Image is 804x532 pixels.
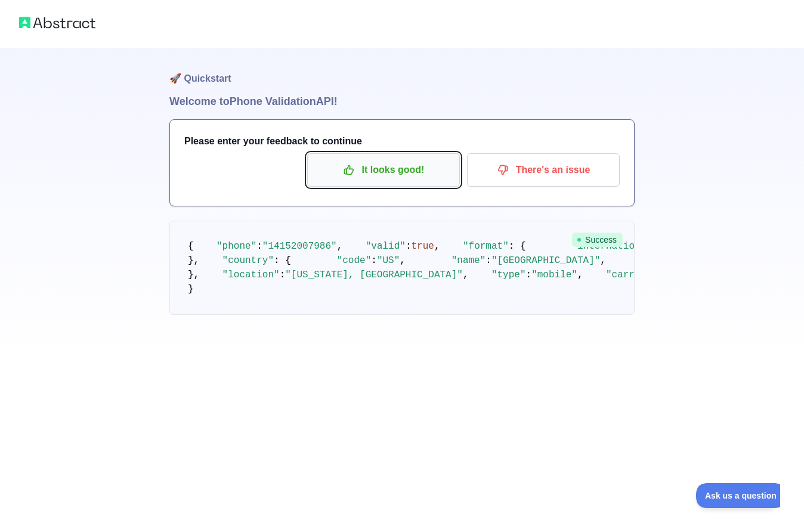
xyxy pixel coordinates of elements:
button: It looks good! [307,153,460,187]
span: , [600,255,606,266]
h1: Welcome to Phone Validation API! [169,93,635,110]
span: "14152007986" [262,241,337,252]
span: : [280,270,286,280]
span: , [434,241,440,252]
span: "name" [452,255,486,266]
span: : [406,241,412,252]
span: "country" [222,255,274,266]
span: "carrier" [606,270,657,280]
span: , [577,270,583,280]
span: : { [274,255,291,266]
iframe: Toggle Customer Support [696,483,780,508]
span: : [486,255,491,266]
span: , [400,255,406,266]
span: "mobile" [531,270,577,280]
span: "code" [337,255,372,266]
span: "valid" [366,241,406,252]
span: : [526,270,532,280]
span: "US" [377,255,400,266]
span: "type" [491,270,526,280]
button: There's an issue [467,153,620,187]
p: It looks good! [316,160,451,180]
span: "international" [571,241,657,252]
span: "phone" [217,241,256,252]
h3: Please enter your feedback to continue [184,134,620,149]
span: , [463,270,469,280]
img: Abstract logo [19,14,95,31]
span: : [256,241,262,252]
span: true [412,241,434,252]
span: "[US_STATE], [GEOGRAPHIC_DATA]" [285,270,463,280]
p: There's an issue [476,160,611,180]
span: "location" [222,270,280,280]
span: { [188,241,194,252]
span: : { [509,241,526,252]
h1: 🚀 Quickstart [169,48,635,93]
span: "[GEOGRAPHIC_DATA]" [491,255,600,266]
span: , [337,241,343,252]
span: "format" [463,241,509,252]
span: Success [572,233,623,247]
span: : [371,255,377,266]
